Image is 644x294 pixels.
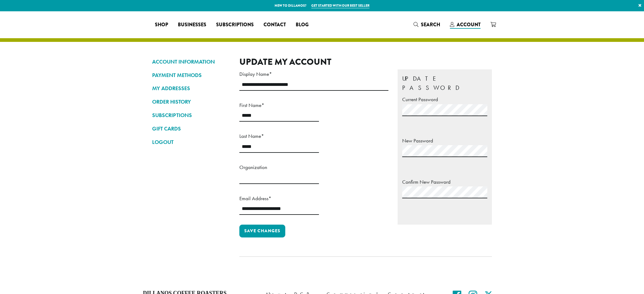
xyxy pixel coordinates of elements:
a: MY ADDRESSES [152,83,230,94]
a: ACCOUNT INFORMATION [152,57,230,67]
span: Search [421,21,440,28]
button: Save changes [239,225,285,237]
span: Contact [264,21,286,29]
a: ORDER HISTORY [152,97,230,107]
a: PAYMENT METHODS [152,70,230,80]
label: First Name [239,101,319,110]
label: Display Name [239,69,388,79]
label: Organization [239,163,319,172]
span: Subscriptions [216,21,254,29]
a: GIFT CARDS [152,123,230,134]
legend: Update Password [402,74,487,92]
span: Blog [296,21,309,29]
a: SUBSCRIPTIONS [152,110,230,120]
span: Businesses [178,21,206,29]
a: Search [409,20,445,30]
label: New Password [402,136,487,145]
nav: Account pages [152,57,230,266]
span: Account [457,21,481,28]
h2: Update My Account [239,57,492,67]
label: Email Address [239,194,319,203]
label: Confirm New Password [402,177,487,187]
a: LOGOUT [152,137,230,147]
label: Current Password [402,95,487,104]
label: Last Name [239,131,319,141]
a: Shop [150,20,173,30]
a: Get started with our best seller [311,3,369,8]
span: Shop [155,21,168,29]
